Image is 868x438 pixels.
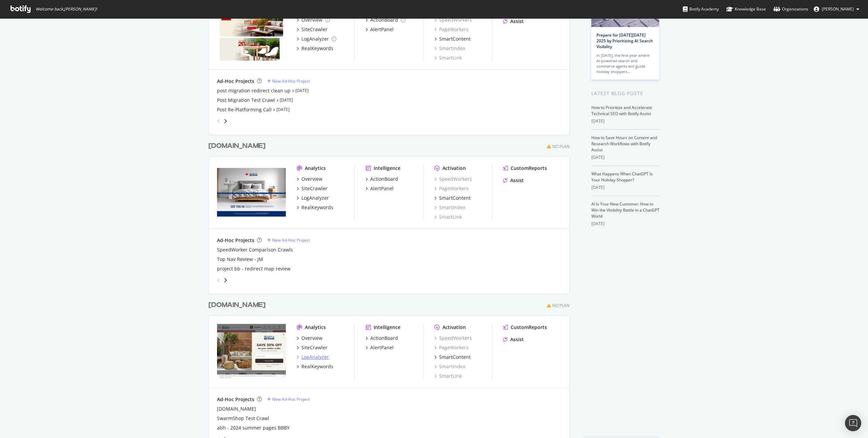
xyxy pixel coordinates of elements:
[223,118,228,125] div: angle-right
[773,6,808,13] div: Organizations
[301,36,329,42] div: LogAnalyzer
[511,324,547,331] div: CustomReports
[434,36,471,42] a: SmartContent
[374,165,400,172] div: Intelligence
[297,344,328,351] a: SiteCrawler
[301,185,328,192] div: SiteCrawler
[297,45,333,52] a: RealKeywords
[808,4,865,15] button: [PERSON_NAME]
[301,354,329,360] div: LogAnalyzer
[439,354,471,360] div: SmartContent
[301,45,333,52] div: RealKeywords
[726,6,766,13] div: Knowledge Base
[439,36,471,42] div: SmartContent
[217,6,286,61] img: overstocksecondary.com
[217,246,293,253] a: SpeedWorker Comparison Crawls
[217,97,275,104] a: Post Migration Test Crawl
[295,88,309,93] a: [DATE]
[217,78,254,85] div: Ad-Hoc Projects
[280,97,293,103] a: [DATE]
[591,90,659,97] div: Latest Blog Posts
[366,344,394,351] a: AlertPanel
[366,335,398,342] a: ActionBoard
[434,26,469,33] a: PageWorkers
[366,176,398,182] a: ActionBoard
[301,344,328,351] div: SiteCrawler
[434,363,465,370] div: SmartIndex
[434,17,472,23] a: SpeedWorkers
[297,17,330,23] a: Overview
[301,363,333,370] div: RealKeywords
[267,78,310,84] a: New Ad-Hoc Project
[301,335,322,342] div: Overview
[434,335,472,342] div: SpeedWorkers
[503,177,524,184] a: Assist
[217,324,286,379] img: overstock.com
[301,17,322,23] div: Overview
[370,17,398,23] div: ActionBoard
[214,116,223,127] div: angle-left
[442,165,466,172] div: Activation
[845,415,861,431] div: Open Intercom Messenger
[434,214,462,220] a: SmartLink
[552,144,570,149] div: No Plan
[301,195,329,201] div: LogAnalyzer
[366,26,394,33] a: AlertPanel
[217,237,254,244] div: Ad-Hoc Projects
[301,176,322,182] div: Overview
[217,265,291,272] a: project bb - redirect map review
[434,45,465,52] a: SmartIndex
[217,106,272,113] a: Post Re-Platforming Call
[305,165,326,172] div: Analytics
[503,18,524,25] a: Assist
[267,237,310,243] a: New Ad-Hoc Project
[503,324,547,331] a: CustomReports
[510,177,524,184] div: Assist
[272,78,310,84] div: New Ad-Hoc Project
[209,141,268,151] a: [DOMAIN_NAME]
[510,18,524,25] div: Assist
[272,237,310,243] div: New Ad-Hoc Project
[301,26,328,33] div: SiteCrawler
[591,221,659,227] div: [DATE]
[209,300,268,310] a: [DOMAIN_NAME]
[297,185,328,192] a: SiteCrawler
[439,195,471,201] div: SmartContent
[217,256,263,263] a: Top Nav Review - JM
[297,363,333,370] a: RealKeywords
[370,335,398,342] div: ActionBoard
[434,54,462,61] a: SmartLink
[297,335,322,342] a: Overview
[209,141,265,151] div: [DOMAIN_NAME]
[591,154,659,160] div: [DATE]
[434,195,471,201] a: SmartContent
[434,354,471,360] a: SmartContent
[370,344,394,351] div: AlertPanel
[591,135,657,153] a: How to Save Hours on Content and Research Workflows with Botify Assist
[596,32,653,49] a: Prepare for [DATE][DATE] 2025 by Prioritizing AI Search Visibility
[267,396,310,402] a: New Ad-Hoc Project
[36,6,97,12] span: Welcome back, [PERSON_NAME] !
[434,185,469,192] a: PageWorkers
[305,324,326,331] div: Analytics
[297,26,328,33] a: SiteCrawler
[223,277,228,284] div: angle-right
[591,118,659,124] div: [DATE]
[297,204,333,211] a: RealKeywords
[510,336,524,343] div: Assist
[434,344,469,351] a: PageWorkers
[297,354,329,360] a: LogAnalyzer
[370,176,398,182] div: ActionBoard
[217,415,269,422] a: SwarmShop Test Crawl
